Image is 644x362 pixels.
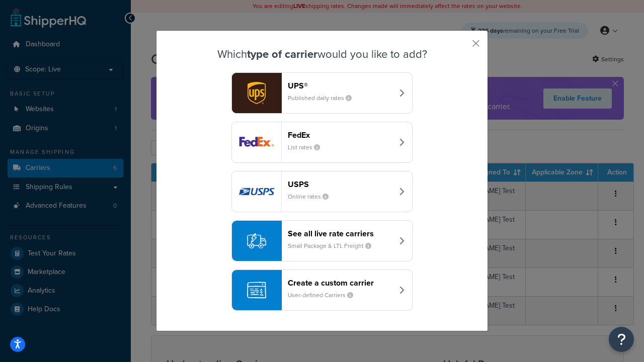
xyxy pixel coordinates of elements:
header: UPS® [288,81,393,90]
h3: Which would you like to add? [182,48,462,60]
button: fedEx logoFedExList rates [231,122,413,163]
small: Online rates [288,192,337,201]
header: See all live rate carriers [288,229,393,238]
button: Open Resource Center [609,327,634,352]
strong: type of carrier [247,46,317,62]
img: icon-carrier-custom-c93b8a24.svg [247,281,266,300]
header: FedEx [288,130,393,140]
img: fedEx logo [232,122,281,162]
small: Small Package & LTL Freight [288,241,379,250]
button: See all live rate carriersSmall Package & LTL Freight [231,220,413,261]
small: List rates [288,143,328,152]
small: Published daily rates [288,94,360,103]
img: icon-carrier-liverate-becf4550.svg [247,231,266,250]
button: ups logoUPS®Published daily rates [231,72,413,114]
button: Create a custom carrierUser-defined Carriers [231,269,413,311]
header: Create a custom carrier [288,278,393,288]
small: User-defined Carriers [288,291,361,300]
img: ups logo [232,73,281,113]
img: usps logo [232,171,281,212]
header: USPS [288,179,393,189]
button: usps logoUSPSOnline rates [231,171,413,212]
